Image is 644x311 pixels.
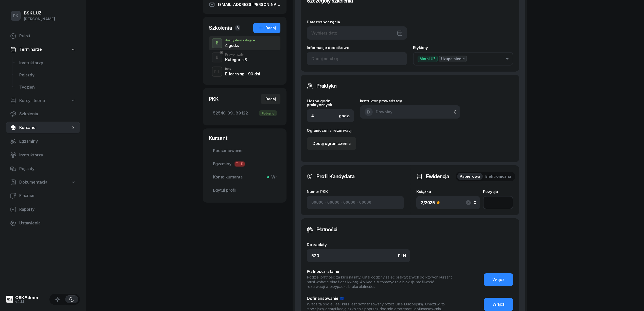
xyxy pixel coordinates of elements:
img: logo-xs@2x.png [6,296,13,303]
a: 52540-39...89122Pobrano [209,107,280,119]
span: D [367,110,370,114]
span: Pojazdy [19,72,76,78]
a: Kursy i teoria [6,95,80,107]
span: Tydzień [19,84,76,91]
a: EgzaminyTP [209,158,280,170]
button: Elektroniczna [483,173,514,180]
span: Pulpit [19,33,76,39]
button: E-LInnyE-learning - 90 dni [209,64,280,79]
button: E-L [212,67,222,77]
span: [EMAIL_ADDRESS][PERSON_NAME][DOMAIN_NAME] [218,2,280,8]
div: B [214,53,221,62]
span: Ustawienia [19,220,76,226]
h3: Płatności [316,225,337,234]
h3: Ewidencja [426,172,449,181]
input: 00000 [359,200,371,206]
span: Egzaminy [213,161,276,167]
a: Edytuj profil [209,184,280,197]
a: Podsumowanie [209,145,280,157]
span: Pojazdy [19,166,76,172]
span: Wł [269,174,276,181]
span: MotoLUZ [418,56,438,62]
a: Ustawienia [6,217,80,229]
div: Dodaj [258,25,276,31]
div: Inny [225,67,260,70]
div: Dodaj ograniczenia [312,140,351,147]
div: E-learning - 90 dni [225,72,260,76]
a: Pojazdy [6,163,80,175]
span: Włącz [492,276,505,283]
span: Terminarze [19,46,42,53]
span: PK [13,14,19,18]
button: MotoLUZUzupełnienie [413,52,513,66]
a: Konto kursantaWł [209,171,280,183]
span: Uzupełnienie [439,56,467,62]
span: Papierowa [460,173,480,180]
span: T [235,161,240,167]
a: Egzaminy [6,135,80,148]
div: Kursant [209,135,280,142]
input: 00000 [327,200,339,206]
div: Dodaj [265,96,276,102]
div: Kategoria B [225,58,247,62]
span: 3 [235,25,240,30]
div: Płatności ratalne [307,268,453,275]
div: Pobrano [259,110,277,116]
div: Prawo jazdy [225,53,247,56]
div: Dofinansowanie 🇪🇺 [307,295,453,302]
button: B [212,38,222,48]
span: Finanse [19,192,76,199]
span: Dowolny [376,109,392,114]
div: OSKAdmin [15,296,38,300]
h3: Profil Kandydata [316,172,354,181]
input: Dodaj notatkę... [307,52,407,65]
span: Kursanci [19,124,71,131]
span: - [325,200,326,206]
button: Papierowa [457,173,483,180]
a: Instruktorzy [6,149,80,161]
a: Instruktorzy [15,57,80,69]
button: DDowolny [360,105,460,119]
span: Dokumentacja [19,179,47,186]
span: Raporty [19,206,76,213]
div: BSK LUZ [24,11,55,15]
div: Podziel płatność za kurs na raty, ustal godziny zajęć praktycznych do których kursant musi wpłaci... [307,275,453,289]
span: Konto kursanta [213,174,276,181]
span: Podsumowanie [213,148,276,154]
span: Edytuj profil [213,187,276,194]
span: - [356,200,358,206]
input: 00000 [311,200,324,206]
div: 2/2025 [421,201,435,205]
span: Elektroniczna [485,173,511,180]
span: Instruktorzy [19,152,76,158]
span: Egzaminy [19,138,76,145]
a: Kursanci [6,122,80,134]
button: BPrawo jazdyKategoria B [209,50,280,64]
div: Jazdy doszkalające [225,39,255,42]
div: B [214,39,221,47]
a: Raporty [6,203,80,216]
button: Włącz [484,298,513,311]
div: Szkolenia [209,24,232,31]
a: [EMAIL_ADDRESS][PERSON_NAME][DOMAIN_NAME] [209,2,280,8]
button: BJazdy doszkalające4 godz. [209,36,280,50]
a: Terminarze [6,44,80,55]
span: Szkolenia [19,111,76,117]
a: Finanse [6,190,80,202]
div: E-L [212,69,222,75]
input: 0 [307,109,354,122]
span: Instruktorzy [19,60,76,66]
button: Włącz [484,273,513,286]
button: 2/2025 [416,196,480,209]
div: [PERSON_NAME] [24,16,55,22]
button: Dodaj [261,94,280,104]
a: Tydzień [15,81,80,93]
a: Pulpit [6,30,80,42]
span: Kursy i teoria [19,97,45,104]
a: Pojazdy [15,69,80,81]
button: Dodaj [253,23,280,33]
span: Włącz [492,301,505,308]
a: Dokumentacja [6,176,80,188]
a: Szkolenia [6,108,80,120]
span: - [341,200,342,206]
